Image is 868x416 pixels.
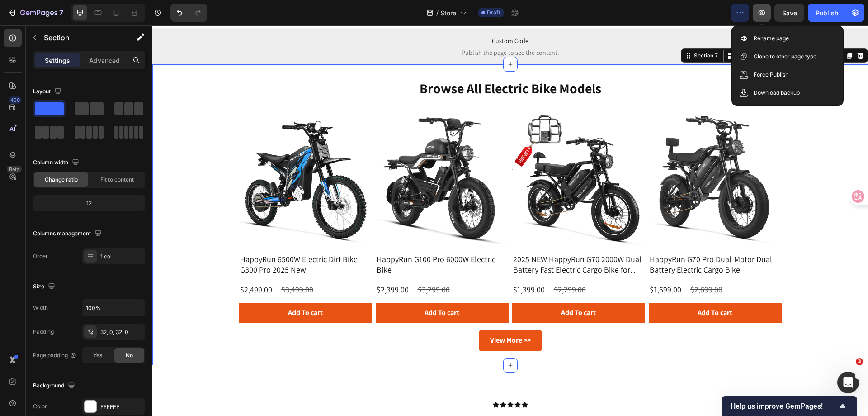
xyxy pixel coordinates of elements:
h2: HappyRun G100 Pro 6000W Electric Bike [223,228,356,251]
button: Save [774,4,804,22]
div: $3,299.00 [264,258,298,270]
span: No [126,351,133,359]
div: 450 [9,96,22,104]
button: 7 [4,4,67,22]
span: Store [440,8,456,18]
div: Order [33,252,48,260]
div: Size [33,281,57,293]
div: Columns management [33,228,104,240]
iframe: To enrich screen reader interactions, please activate Accessibility in Grammarly extension settings [152,25,868,416]
a: 2025 NEW HappyRun G70 2000W Dual Battery Fast Electric Cargo Bike for Sale [360,87,493,220]
span: Yes [93,351,102,359]
p: Settings [45,56,70,65]
div: 1 col [100,253,143,261]
div: Column width [33,157,81,169]
h2: HappyRun G70 Pro Dual-Motor Dual-Battery Electric Cargo Bike [496,228,629,251]
h2: what our customer say [94,384,623,410]
input: Auto [82,300,145,316]
div: $2,699.00 [537,258,571,270]
div: $2,399.00 [223,258,257,270]
span: Draft [487,9,500,17]
div: $2,299.00 [401,258,434,270]
p: Rename page [754,34,789,43]
div: Section 7 [540,26,567,34]
p: Force Publish [754,70,788,79]
button: Publish [808,4,846,22]
div: 12 [35,197,143,210]
span: Save [782,9,797,17]
p: Create Theme Section [584,26,642,34]
p: Advanced [89,56,120,65]
div: Publish [816,8,838,18]
button: AI Content [648,25,688,36]
div: 32, 0, 32, 0 [100,328,143,336]
div: Add To cart [409,281,443,294]
div: Layout [33,86,63,98]
p: View More >> [338,309,378,322]
button: Add To cart [496,277,629,298]
div: $1,399.00 [360,258,393,270]
p: Clone to other page type [754,52,816,61]
span: Change ratio [45,176,78,184]
div: Page padding [33,351,77,359]
div: FFFFFF [100,403,143,411]
p: 7 [59,7,63,18]
span: Fit to content [100,176,134,184]
div: Color [33,402,47,411]
h2: 2025 NEW HappyRun G70 2000W Dual Battery Fast Electric Cargo Bike for Sale [360,228,493,251]
p: Section [44,32,118,43]
a: View More >> [327,305,389,325]
span: Help us improve GemPages! [731,402,837,411]
p: Download backup [754,88,800,97]
div: Padding [33,328,54,336]
span: / [436,8,439,18]
button: Add To cart [360,277,493,298]
div: Add To cart [272,281,307,294]
div: Beta [7,166,22,173]
div: $1,699.00 [496,258,530,270]
a: HappyRun G100 Pro 6000W Electric Bike [223,87,356,220]
div: Undo/Redo [170,4,207,22]
iframe: Intercom live chat [837,372,859,393]
div: Background [33,380,77,392]
button: Show survey - Help us improve GemPages! [731,401,848,411]
div: Width [33,304,48,312]
div: Add To cart [545,281,580,294]
a: HappyRun G70 Pro Dual-Motor Dual-Battery Electric Cargo Bike [496,87,629,220]
span: 3 [856,358,863,365]
button: Add To cart [223,277,356,298]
